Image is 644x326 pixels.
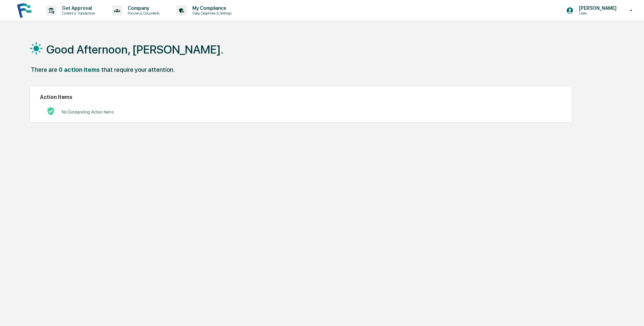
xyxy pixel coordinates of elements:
[101,66,175,73] div: that require your attention.
[122,11,163,16] p: Policies & Documents
[40,94,562,100] h2: Action Items
[46,43,223,56] h1: Good Afternoon, [PERSON_NAME].
[57,5,99,11] p: Get Approval
[187,5,235,11] p: My Compliance
[122,5,163,11] p: Company
[187,11,235,16] p: Data, Deadlines & Settings
[16,2,33,19] img: logo
[574,11,620,16] p: Users
[31,66,57,73] div: There are
[47,107,55,115] img: No Actions logo
[57,11,99,16] p: Content & Transactions
[59,66,100,73] div: 0 action items
[62,109,114,115] p: No Outstanding Action Items
[574,5,620,11] p: [PERSON_NAME]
